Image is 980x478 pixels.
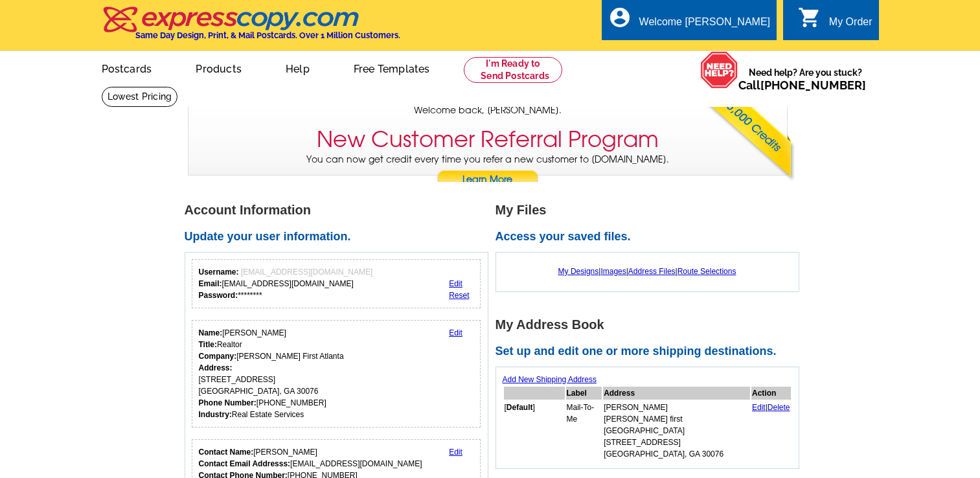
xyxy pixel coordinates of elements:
[503,259,792,284] div: | | |
[175,52,262,83] a: Products
[199,328,223,337] strong: Name:
[199,363,233,372] strong: Address:
[414,104,562,117] span: Welcome back, [PERSON_NAME].
[449,279,462,288] a: Edit
[738,66,872,92] span: Need help? Are you stuck?
[738,78,866,92] span: Call
[798,14,872,30] a: shopping_cart My Order
[752,403,766,412] a: Edit
[199,448,254,457] strong: Contact Name:
[81,52,173,83] a: Postcards
[199,267,239,277] strong: Username:
[503,375,597,384] a: Add New Shipping Address
[199,352,237,361] strong: Company:
[135,30,400,40] h4: Same Day Design, Print, & Mail Postcards. Over 1 Million Customers.
[199,459,291,468] strong: Contact Email Addresss:
[199,327,344,420] div: [PERSON_NAME] Realtor [PERSON_NAME] First Atlanta [STREET_ADDRESS] [GEOGRAPHIC_DATA], GA 30076 [P...
[829,16,872,34] div: My Order
[241,267,372,277] span: [EMAIL_ADDRESS][DOMAIN_NAME]
[449,448,462,457] a: Edit
[566,401,602,461] td: Mail-To-Me
[199,291,238,300] strong: Password:
[185,203,496,217] h1: Account Information
[760,78,866,92] a: [PHONE_NUMBER]
[102,16,400,40] a: Same Day Design, Print, & Mail Postcards. Over 1 Million Customers.
[751,401,791,461] td: |
[333,52,451,83] a: Free Templates
[199,279,222,288] strong: Email:
[751,387,791,400] th: Action
[507,403,533,412] b: Default
[504,401,565,461] td: [ ]
[768,403,790,412] a: Delete
[449,328,462,337] a: Edit
[192,259,481,308] div: Your login information.
[185,230,496,244] h2: Update your user information.
[437,170,539,190] a: Learn More
[678,267,736,276] a: Route Selections
[639,16,770,34] div: Welcome [PERSON_NAME]
[798,6,821,29] i: shopping_cart
[603,401,750,461] td: [PERSON_NAME] [PERSON_NAME] first [GEOGRAPHIC_DATA] [STREET_ADDRESS] [GEOGRAPHIC_DATA], GA 30076
[199,410,232,419] strong: Industry:
[192,320,481,427] div: Your personal details.
[558,267,599,276] a: My Designs
[603,387,750,400] th: Address
[496,230,806,244] h2: Access your saved files.
[199,340,217,349] strong: Title:
[199,398,256,407] strong: Phone Number:
[496,318,806,332] h1: My Address Book
[608,6,632,29] i: account_circle
[188,153,787,190] p: You can now get credit every time you refer a new customer to [DOMAIN_NAME].
[449,291,469,300] a: Reset
[566,387,602,400] th: Label
[317,126,659,153] h3: New Customer Referral Program
[628,267,676,276] a: Address Files
[496,203,806,217] h1: My Files
[496,345,806,359] h2: Set up and edit one or more shipping destinations.
[600,267,626,276] a: Images
[700,51,738,89] img: help
[265,52,330,83] a: Help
